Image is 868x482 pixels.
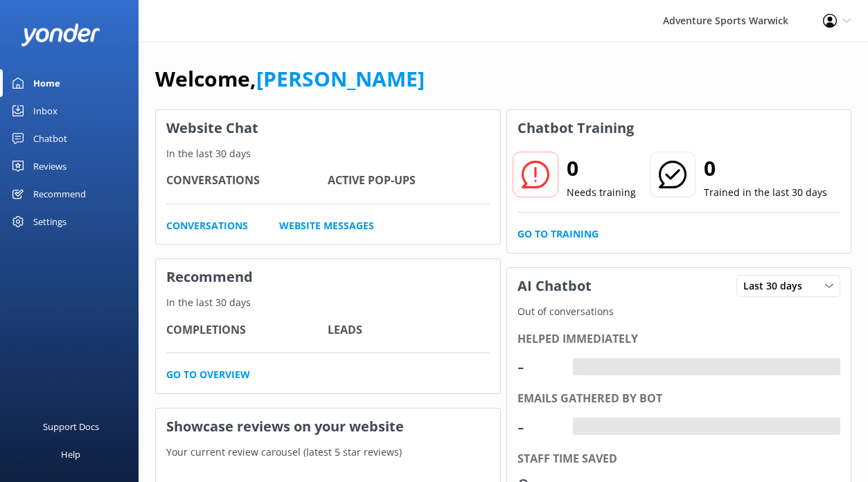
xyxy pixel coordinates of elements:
[33,125,67,152] div: Chatbot
[33,152,67,180] div: Reviews
[507,268,602,304] h3: AI Chatbot
[328,172,489,190] h4: Active Pop-ups
[155,62,425,96] h1: Welcome,
[517,330,841,348] div: Helped immediately
[507,304,851,319] p: Out of conversations
[156,110,500,146] h3: Website Chat
[33,208,67,235] div: Settings
[156,295,500,310] p: In the last 30 days
[279,218,374,233] a: Website Messages
[573,418,583,436] div: -
[21,24,100,46] img: yonder-white-logo.png
[33,69,60,97] div: Home
[166,367,250,382] a: Go to overview
[33,180,86,208] div: Recommend
[256,64,425,93] a: [PERSON_NAME]
[156,146,500,161] p: In the last 30 days
[43,413,99,440] div: Support Docs
[166,218,248,233] a: Conversations
[328,321,489,339] h4: Leads
[704,185,827,200] p: Trained in the last 30 days
[166,321,328,339] h4: Completions
[704,152,827,185] h2: 0
[61,440,80,468] div: Help
[517,390,841,408] div: Emails gathered by bot
[573,358,583,376] div: -
[166,172,328,190] h4: Conversations
[156,409,500,445] h3: Showcase reviews on your website
[517,450,841,468] div: Staff time saved
[33,97,57,125] div: Inbox
[517,350,559,383] div: -
[156,259,500,295] h3: Recommend
[156,445,500,460] p: Your current review carousel (latest 5 star reviews)
[743,278,811,294] span: Last 30 days
[517,410,559,443] div: -
[567,152,636,185] h2: 0
[567,185,636,200] p: Needs training
[507,110,644,146] h3: Chatbot Training
[517,226,599,242] a: Go to Training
